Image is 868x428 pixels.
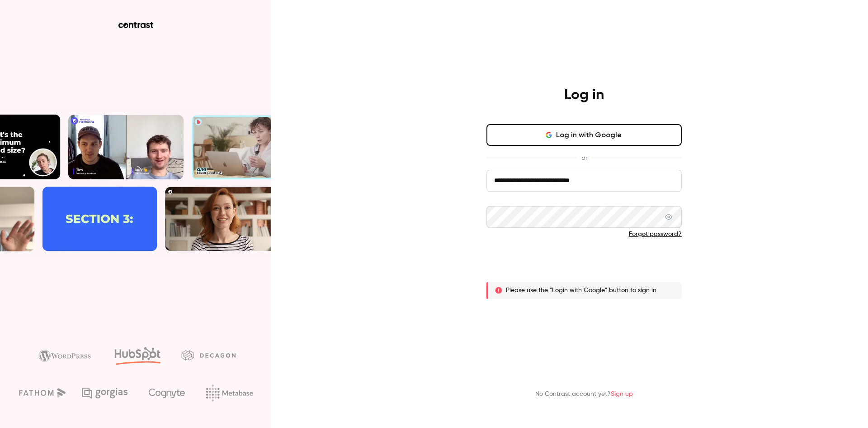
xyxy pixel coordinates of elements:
h4: Log in [564,86,604,104]
img: decagon [181,350,236,360]
span: or [577,153,592,163]
p: No Contrast account yet? [535,390,633,399]
button: Log in [486,253,682,275]
button: Log in with Google [486,124,682,146]
a: Forgot password? [629,231,682,237]
a: Sign up [611,391,633,397]
p: Please use the "Login with Google" button to sign in [506,286,656,295]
